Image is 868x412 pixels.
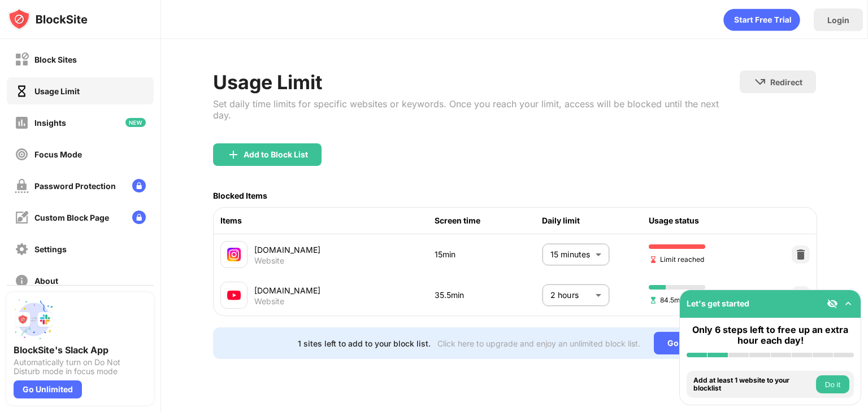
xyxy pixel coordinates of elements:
div: Blocked Items [213,191,267,200]
img: omni-setup-toggle.svg [843,298,854,309]
img: insights-off.svg [15,116,29,130]
img: block-off.svg [15,52,29,67]
div: Website [254,256,284,266]
div: Click here to upgrade and enjoy an unlimited block list. [437,339,640,348]
div: 15min [435,248,542,261]
div: Redirect [770,77,802,87]
span: Limit reached [649,254,704,265]
div: Go Unlimited [654,332,731,354]
img: new-icon.svg [125,118,146,127]
img: favicons [227,288,241,302]
img: hourglass-set.svg [649,296,658,305]
div: [DOMAIN_NAME] [254,244,435,256]
img: logo-blocksite.svg [8,8,88,30]
img: lock-menu.svg [132,179,146,192]
div: Usage status [649,214,756,227]
div: Website [254,296,284,306]
div: Focus Mode [34,150,82,159]
div: Password Protection [34,181,116,191]
img: settings-off.svg [15,242,29,256]
img: customize-block-page-off.svg [15,211,29,225]
img: focus-off.svg [15,147,29,161]
div: Set daily time limits for specific websites or keywords. Once you reach your limit, access will b... [213,98,740,121]
img: eye-not-visible.svg [827,298,838,309]
img: password-protection-off.svg [15,179,29,193]
div: Login [827,15,849,25]
div: Only 6 steps left to free up an extra hour each day! [687,325,854,346]
div: Items [220,214,435,227]
div: About [34,276,58,286]
div: Add at least 1 website to your blocklist [693,376,813,393]
img: about-off.svg [15,274,29,288]
div: BlockSite's Slack App [14,344,147,356]
div: animation [723,8,800,31]
div: Usage Limit [34,86,80,96]
div: Let's get started [687,299,749,308]
div: Automatically turn on Do Not Disturb mode in focus mode [14,358,147,376]
img: hourglass-end.svg [649,255,658,264]
div: Daily limit [542,214,649,227]
button: Do it [816,375,849,393]
div: Add to Block List [244,150,308,159]
span: 84.5min left [649,295,698,305]
p: 2 hours [550,289,591,301]
div: Screen time [435,214,542,227]
div: Custom Block Page [34,213,109,222]
div: Go Unlimited [14,380,82,398]
div: [DOMAIN_NAME] [254,284,435,296]
div: Block Sites [34,55,77,64]
div: Usage Limit [213,71,740,94]
img: push-slack.svg [14,299,54,340]
p: 15 minutes [550,248,591,261]
img: time-usage-on.svg [15,84,29,98]
img: lock-menu.svg [132,211,146,224]
div: Settings [34,244,67,254]
img: favicons [227,248,241,261]
div: 1 sites left to add to your block list. [298,339,431,348]
div: 35.5min [435,289,542,301]
div: Insights [34,118,66,128]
